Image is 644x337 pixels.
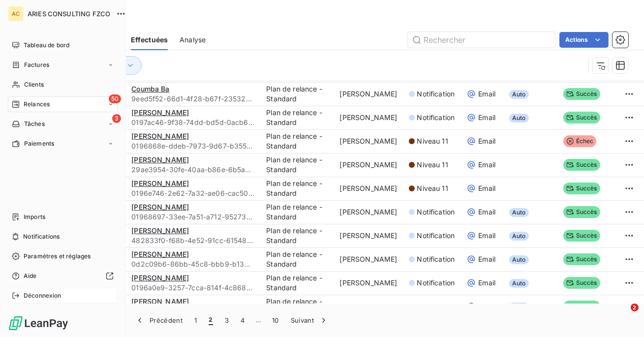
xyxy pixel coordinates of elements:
span: Auto [509,208,529,217]
td: Plan de relance - Standard [260,106,334,129]
span: Succès [563,159,600,171]
span: Effectuées [131,35,168,45]
button: 3 [219,310,235,331]
span: Tableau de bord [24,41,69,50]
span: 0196a0e9-3257-7cca-814f-4c868395fa49 [131,283,254,293]
td: [PERSON_NAME] [334,106,403,129]
td: [PERSON_NAME] [334,295,403,318]
button: 2 [203,310,218,331]
span: Niveau 11 [417,184,448,193]
span: Auto [509,255,529,264]
span: Succès [563,183,600,194]
span: Succès [563,88,600,100]
span: Auto [509,303,529,311]
td: [PERSON_NAME] [334,177,403,200]
span: 29ae3954-30fe-40aa-b86e-6b5ad93bffaa [131,165,254,175]
span: Succès [563,112,600,123]
span: [PERSON_NAME] [131,155,189,164]
span: Notification [417,113,455,123]
span: Notification [417,231,455,241]
span: [PERSON_NAME] [131,274,189,282]
span: [PERSON_NAME] [131,108,189,117]
span: Email [478,231,495,241]
span: 0196e746-2e62-7a32-ae06-cac508b772f1 [131,188,254,198]
span: [PERSON_NAME] [131,226,189,235]
span: Tâches [24,120,45,128]
span: Email [478,184,495,193]
span: Notification [417,89,455,99]
span: Factures [24,61,49,69]
span: Clients [24,80,44,89]
span: Déconnexion [24,291,61,300]
span: Email [478,207,495,217]
td: Plan de relance - Standard [260,247,334,271]
span: Notifications [23,232,60,241]
span: 2 [209,315,213,325]
img: Logo LeanPay [8,315,69,331]
span: Notification [417,207,455,217]
span: Succès [563,230,600,242]
span: Analyse [180,35,206,45]
td: Plan de relance - Standard [260,129,334,153]
span: Auto [509,90,529,99]
td: [PERSON_NAME] [334,271,403,295]
span: … [250,312,266,328]
button: Actions [559,32,609,48]
td: Plan de relance - Standard [260,200,334,224]
span: 0197ac46-9f38-74dd-bd5d-0acb62ae0486 [131,118,254,127]
span: Aide [24,272,37,280]
span: Email [478,160,495,170]
span: Succès [563,277,600,289]
span: Succès [563,301,600,312]
span: 482833f0-f68b-4e52-91cc-615487dfd36f [131,236,254,245]
span: Succès [563,206,600,218]
span: 0196868e-ddeb-7973-9d67-b355f5edd780 [131,141,254,151]
span: Auto [509,279,529,288]
span: Relances [24,100,50,109]
button: 10 [266,310,285,331]
span: Imports [24,213,45,221]
span: Email [478,254,495,264]
button: Précédent [129,310,188,331]
span: Email [478,89,495,99]
span: 50 [109,94,121,103]
span: Notification [417,302,455,311]
span: Échec [563,135,597,147]
span: [PERSON_NAME] [131,203,189,211]
span: Paiements [24,139,54,148]
span: Paramètres et réglages [24,252,91,261]
span: [PERSON_NAME] [131,179,189,187]
td: Plan de relance - Standard [260,153,334,177]
td: Plan de relance - Standard [260,177,334,200]
td: Plan de relance - Standard [260,224,334,247]
td: Plan de relance - Standard [260,82,334,106]
span: Auto [509,114,529,123]
span: Auto [509,232,529,241]
span: [PERSON_NAME] [131,132,189,140]
span: 2 [631,304,639,311]
span: 3 [112,114,121,123]
span: Coumba Ba [131,85,169,93]
td: [PERSON_NAME] [334,129,403,153]
span: Email [478,302,495,311]
td: [PERSON_NAME] [334,82,403,106]
span: Notification [417,254,455,264]
td: [PERSON_NAME] [334,247,403,271]
span: Email [478,136,495,146]
td: [PERSON_NAME] [334,224,403,247]
td: [PERSON_NAME] [334,200,403,224]
td: Plan de relance - Standard [260,295,334,318]
a: Aide [8,268,118,284]
button: 4 [235,310,250,331]
span: 0d2c09b6-86bb-45c8-bbb9-b134a2666565 [131,259,254,269]
button: Suivant [285,310,335,331]
div: AC [8,6,24,22]
span: Email [478,278,495,288]
span: 9eed5f52-66d1-4f28-b67f-2353204318ea [131,94,254,104]
span: Niveau 11 [417,160,448,170]
td: [PERSON_NAME] [334,153,403,177]
span: Email [478,113,495,123]
td: Plan de relance - Standard [260,271,334,295]
span: Niveau 11 [417,136,448,146]
iframe: Intercom live chat [611,304,634,327]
